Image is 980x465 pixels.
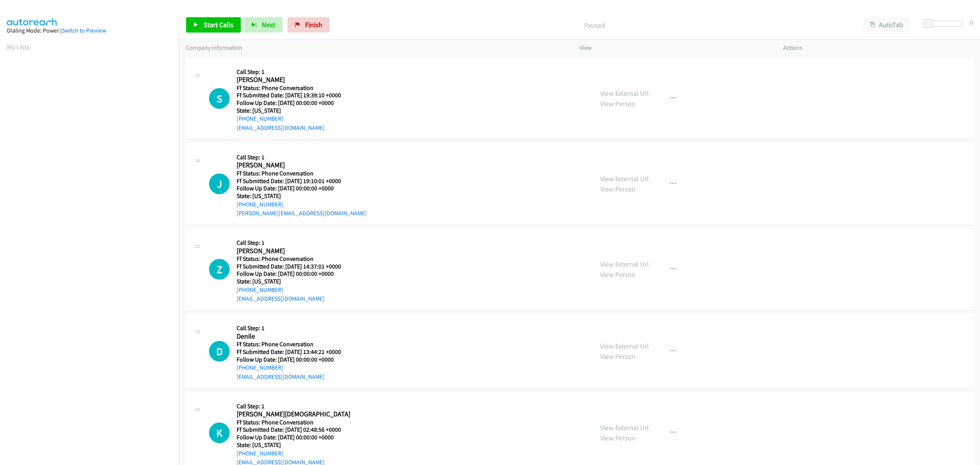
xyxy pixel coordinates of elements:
h1: J [209,174,230,194]
a: My Lists [7,43,30,51]
a: Finish [287,17,330,33]
a: View Person [600,99,635,108]
h5: Call Step: 1 [237,154,367,161]
h5: Ff Submitted Date: [DATE] 19:10:01 +0000 [237,177,367,185]
a: Switch to Preview [62,27,106,34]
h5: Follow Up Date: [DATE] 00:00:00 +0000 [237,270,351,278]
button: AutoTab [863,17,910,33]
a: [PERSON_NAME][EMAIL_ADDRESS][DOMAIN_NAME] [237,210,367,217]
button: Next [244,17,283,33]
a: View Person [600,434,635,442]
div: The call is yet to be attempted [209,259,230,280]
h5: Ff Status: Phone Conversation [237,170,367,177]
a: [PHONE_NUMBER] [237,450,283,457]
h5: Follow Up Date: [DATE] 00:00:00 +0000 [237,434,351,441]
h2: [PERSON_NAME] [237,247,351,255]
span: Next [262,20,275,29]
a: [EMAIL_ADDRESS][DOMAIN_NAME] [237,124,325,131]
h5: State: [US_STATE] [237,441,351,449]
p: View [580,43,769,52]
a: View Person [600,352,635,361]
span: Finish [305,20,322,29]
h5: Ff Submitted Date: [DATE] 02:48:56 +0000 [237,426,351,434]
p: Actions [783,43,973,52]
h5: Ff Status: Phone Conversation [237,255,351,263]
a: [PHONE_NUMBER] [237,364,283,371]
a: [EMAIL_ADDRESS][DOMAIN_NAME] [237,295,325,302]
h5: Follow Up Date: [DATE] 00:00:00 +0000 [237,99,351,107]
a: View External Url [600,423,649,432]
h5: State: [US_STATE] [237,192,367,200]
h5: Ff Submitted Date: [DATE] 13:44:21 +0000 [237,348,351,356]
div: The call is yet to be attempted [209,341,230,362]
a: View External Url [600,174,649,183]
h5: State: [US_STATE] [237,107,351,115]
h5: Ff Submitted Date: [DATE] 19:39:10 +0000 [237,92,351,99]
div: Delay between calls (in seconds) [928,21,963,27]
h5: Ff Submitted Date: [DATE] 14:37:01 +0000 [237,263,351,270]
div: 0 [970,17,973,28]
a: View Person [600,270,635,279]
div: The call is yet to be attempted [209,88,230,109]
div: The call is yet to be attempted [209,174,230,194]
h5: Ff Status: Phone Conversation [237,341,351,348]
h5: Call Step: 1 [237,324,351,332]
h2: [PERSON_NAME] [237,161,351,170]
h1: Z [209,259,230,280]
a: View External Url [600,260,649,269]
h5: Ff Status: Phone Conversation [237,419,351,426]
a: [PHONE_NUMBER] [237,286,283,293]
h5: Follow Up Date: [DATE] 00:00:00 +0000 [237,356,351,363]
h2: [PERSON_NAME][DEMOGRAPHIC_DATA] [237,410,351,419]
h5: Follow Up Date: [DATE] 00:00:00 +0000 [237,185,367,192]
h5: Call Step: 1 [237,239,351,247]
a: View External Url [600,89,649,98]
h2: Denile [237,332,351,341]
h1: K [209,422,230,443]
h1: D [209,341,230,362]
h5: Call Step: 1 [237,403,351,410]
h5: Ff Status: Phone Conversation [237,84,351,92]
p: Paused [340,20,849,30]
h1: S [209,88,230,109]
h2: [PERSON_NAME] [237,75,351,84]
div: The call is yet to be attempted [209,422,230,443]
a: View Person [600,185,635,193]
p: Company Information [186,43,566,52]
span: Start Calls [204,20,234,29]
h5: Call Step: 1 [237,68,351,76]
a: View External Url [600,342,649,350]
div: Dialing Mode: Power | [7,26,172,35]
a: [EMAIL_ADDRESS][DOMAIN_NAME] [237,373,325,380]
iframe: Dialpad [7,59,179,423]
a: [PHONE_NUMBER] [237,201,283,208]
a: Start Calls [186,17,241,33]
h5: State: [US_STATE] [237,278,351,285]
a: [PHONE_NUMBER] [237,115,283,122]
